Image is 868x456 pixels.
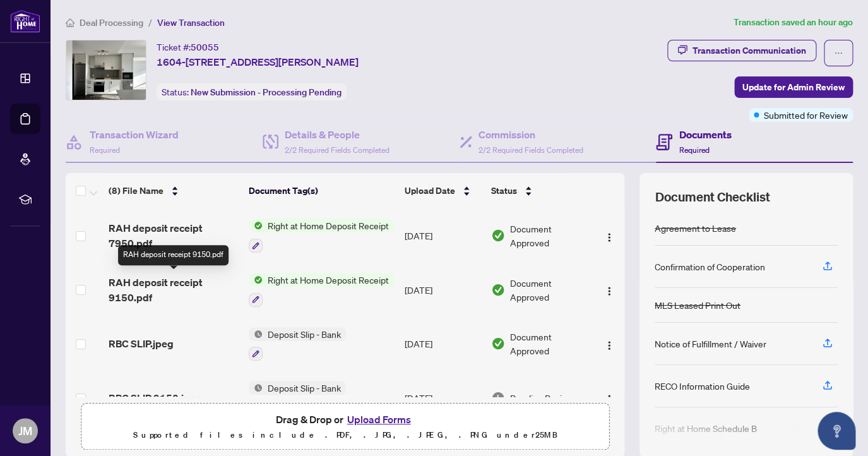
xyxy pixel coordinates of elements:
[491,283,505,297] img: Document Status
[599,388,619,408] button: Logo
[599,225,619,246] button: Logo
[109,275,238,305] span: RAH deposit receipt 9150.pdf
[104,173,244,208] th: (8) File Name
[679,145,709,155] span: Required
[655,421,757,435] div: Right at Home Schedule B
[18,422,32,440] span: JM
[604,394,614,404] img: Logo
[90,145,120,155] span: Required
[285,127,389,142] h4: Details & People
[655,260,765,273] div: Confirmation of Cooperation
[157,17,225,28] span: View Transaction
[734,15,853,30] article: Transaction saved an hour ago
[655,298,740,312] div: MLS Leased Print Out
[604,340,614,351] img: Logo
[80,17,143,28] span: Deal Processing
[667,40,816,61] button: Transaction Communication
[604,286,614,296] img: Logo
[191,87,342,98] span: New Submission - Processing Pending
[157,83,347,100] div: Status:
[834,49,843,57] span: ellipsis
[491,337,505,351] img: Document Status
[400,208,486,263] td: [DATE]
[109,336,174,351] span: RBC SLIP.jpeg
[66,18,74,27] span: home
[679,127,731,142] h4: Documents
[285,145,389,155] span: 2/2 Required Fields Completed
[734,76,853,98] button: Update for Admin Review
[693,40,806,61] div: Transaction Communication
[486,173,594,208] th: Status
[655,188,770,206] span: Document Checklist
[479,145,583,155] span: 2/2 Required Fields Completed
[249,327,346,361] button: Status IconDeposit Slip - Bank
[90,127,179,142] h4: Transaction Wizard
[263,219,394,232] span: Right at Home Deposit Receipt
[249,327,263,341] img: Status Icon
[249,273,263,287] img: Status Icon
[276,411,415,428] span: Drag & Drop or
[655,337,766,351] div: Notice of Fulfillment / Waiver
[157,54,359,69] span: 1604-[STREET_ADDRESS][PERSON_NAME]
[263,381,346,395] span: Deposit Slip - Bank
[81,404,609,450] span: Drag & Drop orUpload FormsSupported files include .PDF, .JPG, .JPEG, .PNG under25MB
[249,381,263,395] img: Status Icon
[479,127,583,142] h4: Commission
[249,381,346,415] button: Status IconDeposit Slip - Bank
[191,42,219,53] span: 50055
[817,412,855,450] button: Open asap
[604,232,614,243] img: Logo
[742,77,845,97] span: Update for Admin Review
[249,219,394,253] button: Status IconRight at Home Deposit Receipt
[599,333,619,354] button: Logo
[109,220,238,251] span: RAH deposit receipt 7950.pdf
[491,391,505,405] img: Document Status
[263,273,394,287] span: Right at Home Deposit Receipt
[599,280,619,300] button: Logo
[66,40,146,100] img: IMG-C12287696_1.jpg
[491,184,517,198] span: Status
[510,222,589,249] span: Document Approved
[109,390,202,405] span: RBC SLIP 9150.jpeg
[10,9,40,33] img: logo
[491,229,505,243] img: Document Status
[510,276,589,304] span: Document Approved
[510,330,589,357] span: Document Approved
[400,263,486,317] td: [DATE]
[655,221,736,235] div: Agreement to Lease
[405,184,455,198] span: Upload Date
[263,327,346,341] span: Deposit Slip - Bank
[157,40,219,54] div: Ticket #:
[764,108,848,122] span: Submitted for Review
[655,379,750,393] div: RECO Information Guide
[510,391,573,405] span: Pending Review
[343,411,415,428] button: Upload Forms
[400,317,486,371] td: [DATE]
[148,15,152,30] li: /
[89,428,601,443] p: Supported files include .PDF, .JPG, .JPEG, .PNG under 25 MB
[118,245,229,265] div: RAH deposit receipt 9150.pdf
[249,273,394,307] button: Status IconRight at Home Deposit Receipt
[400,173,486,208] th: Upload Date
[109,184,163,198] span: (8) File Name
[249,219,263,232] img: Status Icon
[244,173,400,208] th: Document Tag(s)
[400,371,486,425] td: [DATE]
